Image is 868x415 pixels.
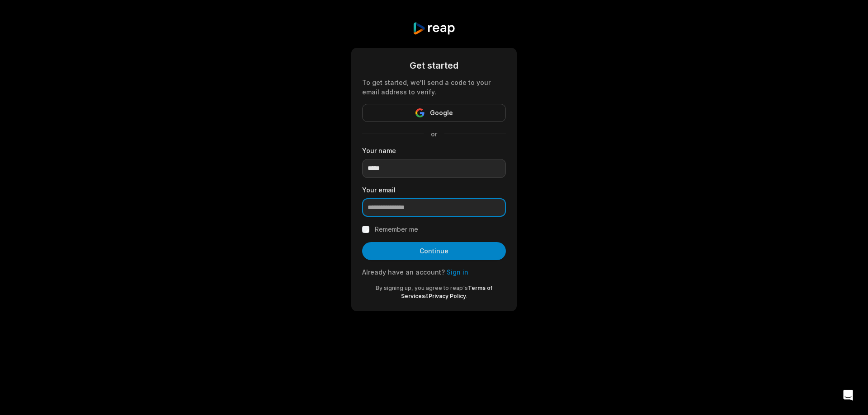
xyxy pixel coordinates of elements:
[375,224,418,235] label: Remember me
[429,293,466,299] a: Privacy Policy
[466,293,467,299] span: .
[837,384,859,406] div: Open Intercom Messenger
[362,78,506,97] div: To get started, we'll send a code to your email address to verify.
[362,104,506,122] button: Google
[362,242,506,260] button: Continue
[362,59,506,72] div: Get started
[425,293,429,299] span: &
[362,268,445,276] span: Already have an account?
[362,185,506,195] label: Your email
[430,107,453,118] span: Google
[412,22,455,35] img: reap
[424,129,444,139] span: or
[362,146,506,155] label: Your name
[447,268,468,276] a: Sign in
[376,284,468,291] span: By signing up, you agree to reap's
